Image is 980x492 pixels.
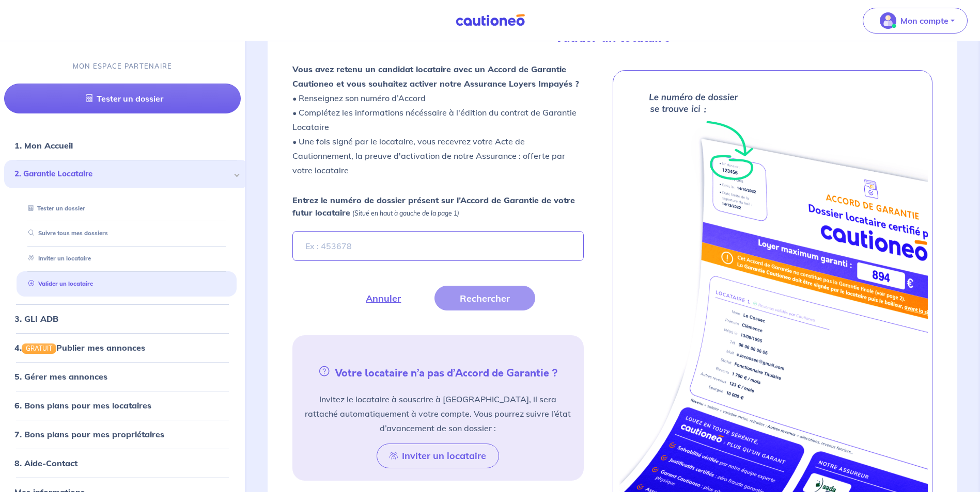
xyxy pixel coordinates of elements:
[292,62,583,177] p: • Renseignez son numéro d’Accord • Complétez les informations nécéssaire à l'édition du contrat d...
[452,14,529,27] img: Cautioneo
[14,371,107,382] a: 5. Gérer mes annonces
[4,395,241,416] div: 6. Bons plans pour mes locataires
[73,61,173,71] p: MON ESPACE PARTENAIRE
[4,136,241,156] div: 1. Mon Accueil
[4,366,241,387] div: 5. Gérer mes annonces
[4,84,241,114] a: Tester un dossier
[14,400,151,411] a: 6. Bons plans pour mes locataires
[24,230,108,237] a: Suivre tous mes dossiers
[24,255,91,263] a: Inviter un locataire
[880,12,896,29] img: illu_account_valid_menu.svg
[352,209,459,217] em: (Situé en haut à gauche de la page 1)
[24,280,93,287] a: Valider un locataire
[14,458,77,468] a: 8. Aide-Contact
[17,275,237,292] div: Valider un locataire
[297,364,579,380] h5: Votre locataire n’a pas d’Accord de Garantie ?
[4,160,249,189] div: 2. Garantie Locataire
[900,14,948,27] p: Mon compte
[17,225,237,242] div: Suivre tous mes dossiers
[4,453,241,473] div: 8. Aide-Contact
[14,342,145,353] a: 4.GRATUITPublier mes annonces
[14,314,58,324] a: 3. GLI ADB
[863,8,968,34] button: illu_account_valid_menu.svgMon compte
[340,286,426,310] button: Annuler
[24,205,85,212] a: Tester un dossier
[377,444,499,468] button: Inviter un locataire
[292,195,575,218] strong: Entrez le numéro de dossier présent sur l’Accord de Garantie de votre futur locataire
[305,392,571,435] p: Invitez le locataire à souscrire à [GEOGRAPHIC_DATA], il sera rattaché automatiquement à votre co...
[292,231,583,261] input: Ex : 453678
[4,424,241,445] div: 7. Bons plans pour mes propriétaires
[17,251,237,268] div: Inviter un locataire
[14,429,164,439] a: 7. Bons plans pour mes propriétaires
[14,141,73,151] a: 1. Mon Accueil
[17,200,237,217] div: Tester un dossier
[14,169,231,181] span: 2. Garantie Locataire
[292,64,579,89] strong: Vous avez retenu un candidat locataire avec un Accord de Garantie Cautioneo et vous souhaitez act...
[4,337,241,358] div: 4.GRATUITPublier mes annonces
[4,308,241,329] div: 3. GLI ADB
[449,30,775,45] h4: Valider un locataire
